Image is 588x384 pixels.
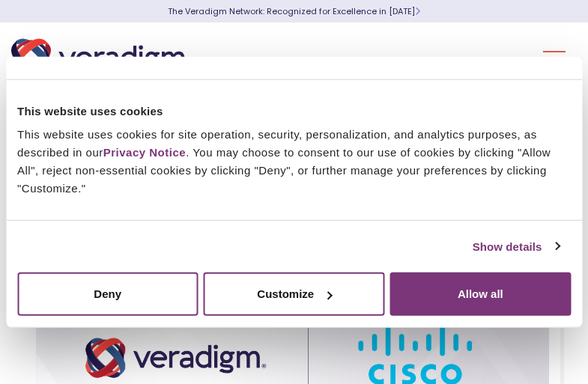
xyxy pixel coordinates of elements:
button: Allow all [390,272,571,316]
a: The Veradigm Network: Recognized for Excellence in [DATE]Learn More [168,5,420,17]
button: Toggle Navigation Menu [543,39,566,78]
button: Deny [17,272,198,316]
a: Privacy Notice [103,146,186,159]
button: Customize [204,272,384,316]
a: Show details [473,237,560,255]
div: This website uses cookies [17,102,571,120]
div: This website uses cookies for site operation, security, personalization, and analytics purposes, ... [17,126,571,198]
img: Veradigm logo [11,34,191,83]
span: Learn More [415,5,420,17]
